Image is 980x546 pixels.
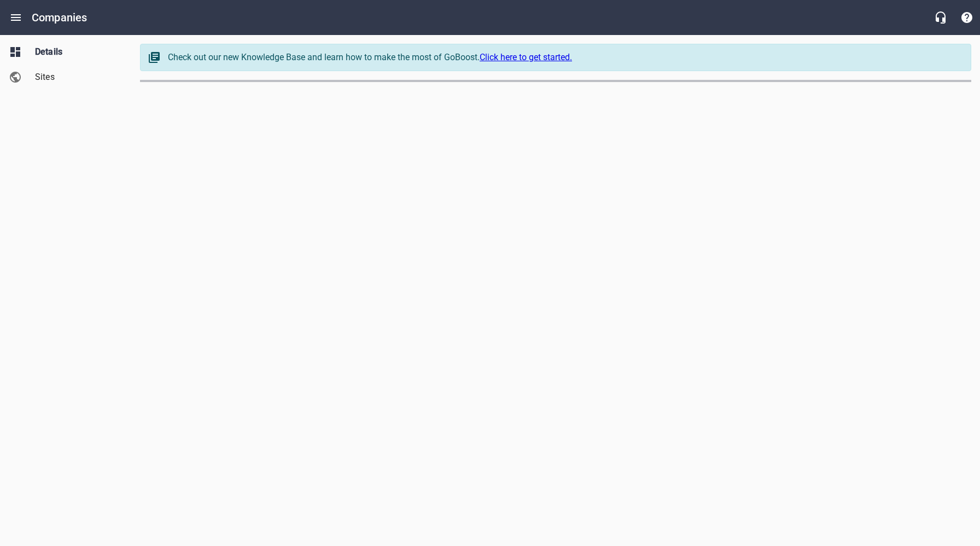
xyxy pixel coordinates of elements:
[35,45,118,59] span: Details
[954,4,980,31] button: Support Portal
[32,9,87,26] h6: Companies
[3,4,29,31] button: Open drawer
[927,4,954,31] button: Live Chat
[480,52,572,62] a: Click here to get started.
[35,71,118,84] span: Sites
[168,51,960,64] div: Check out our new Knowledge Base and learn how to make the most of GoBoost.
